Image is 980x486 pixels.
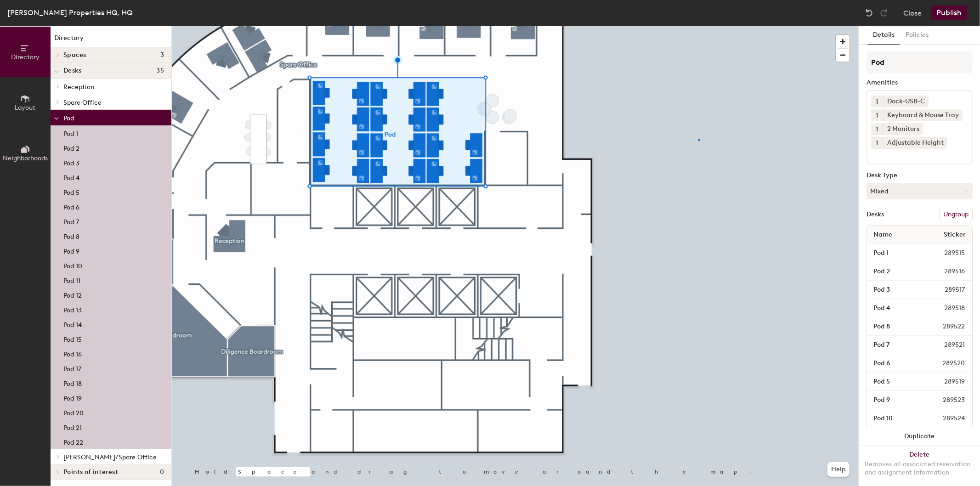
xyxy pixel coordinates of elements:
span: 289518 [922,303,970,313]
span: Desks [63,67,81,74]
button: DeleteRemoves all associated reservation and assignment information [859,446,980,486]
button: 1 [871,96,883,107]
input: Unnamed desk [869,394,921,407]
div: Desks [867,211,884,218]
p: Pod 1 [63,127,78,138]
span: 289519 [922,377,970,387]
span: 1 [876,124,878,134]
span: 289523 [921,395,970,405]
p: Pod 16 [63,348,82,358]
span: 289515 [922,248,970,258]
span: Layout [15,104,36,112]
p: Pod 6 [63,201,79,211]
button: Help [827,462,850,477]
input: Unnamed desk [869,320,921,333]
p: Pod 2 [63,142,79,153]
button: 1 [871,109,883,121]
span: 289524 [921,413,970,424]
p: Pod 12 [63,289,82,300]
div: Adjustable Height [883,137,947,149]
span: [PERSON_NAME]/Spare Office [63,453,157,461]
div: Desk Type [867,172,973,179]
p: Pod 13 [63,304,82,314]
span: Pod [63,114,74,122]
button: Policies [900,26,934,45]
button: 1 [871,123,883,135]
button: Close [903,6,922,20]
p: Pod 22 [63,436,83,446]
button: Details [867,26,900,45]
img: Undo [865,8,874,17]
input: Unnamed desk [869,283,923,296]
span: Points of interest [63,469,118,476]
p: Pod 9 [63,245,79,255]
span: 0 [160,469,164,476]
div: Keyboard & Mouse Tray [883,109,963,121]
input: Unnamed desk [869,412,921,425]
span: Spare Office [63,99,102,107]
input: Unnamed desk [869,339,922,351]
button: Mixed [867,183,973,199]
h1: Directory [51,33,171,47]
p: Pod 19 [63,392,82,402]
span: Name [869,226,897,243]
span: 35 [156,67,164,74]
span: Reception [63,83,94,91]
span: 1 [876,111,878,120]
span: Neighborhoods [3,154,48,162]
span: 289521 [922,340,970,350]
p: Pod 20 [63,407,84,417]
p: Pod 15 [63,333,82,344]
button: 1 [871,137,883,149]
p: Pod 11 [63,274,80,285]
span: 1 [876,138,878,148]
div: [PERSON_NAME] Properties HQ, HQ [7,7,133,18]
button: Ungroup [939,207,973,222]
button: Publish [931,6,967,20]
img: Redo [879,8,889,17]
input: Unnamed desk [869,265,922,278]
span: 1 [876,97,878,107]
input: Unnamed desk [869,247,922,260]
span: 289517 [923,285,970,295]
p: Pod 3 [63,157,79,167]
span: 289516 [922,266,970,277]
p: Pod 10 [63,260,82,270]
p: Pod 21 [63,421,82,432]
p: Pod 17 [63,362,81,373]
span: 289522 [921,322,970,332]
p: Pod 18 [63,377,82,388]
p: Pod 8 [63,230,79,241]
span: 289520 [920,358,970,368]
div: Dock-USB-C [883,96,929,107]
input: Unnamed desk [869,302,922,315]
div: 2 Monitors [883,123,923,135]
span: Spaces [63,51,86,59]
div: Removes all associated reservation and assignment information [865,460,974,477]
input: Unnamed desk [869,375,922,388]
input: Unnamed desk [869,357,920,370]
span: Sticker [939,226,970,243]
p: Pod 7 [63,215,79,226]
p: Pod 14 [63,318,82,329]
p: Pod 5 [63,186,79,197]
button: Duplicate [859,427,980,446]
p: Pod 4 [63,171,79,182]
div: Amenities [867,79,973,86]
span: Directory [11,53,40,61]
span: 3 [160,51,164,59]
